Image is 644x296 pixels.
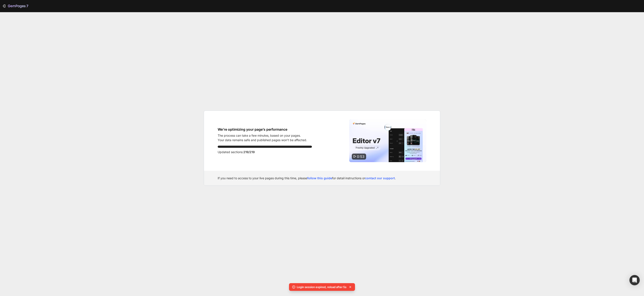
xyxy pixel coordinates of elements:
[349,119,426,162] img: Video thumbnail
[307,176,332,180] a: follow this guide
[218,127,307,132] h1: We’re optimizing your page’s performance
[218,138,307,142] p: Your data remains safe and published pages won’t be affected.
[26,3,28,9] p: 7
[365,176,395,180] a: contact our support
[218,133,307,138] p: The process can take a few minutes, based on your pages.
[243,150,255,154] span: 219/219
[218,149,312,155] p: Updated sections:
[357,154,364,159] span: 0:53
[218,176,426,180] div: If you need to access to your live pages during this time, please for detail instructions or .
[629,275,640,285] div: Open Intercom Messenger
[297,285,346,289] p: Login session expired, reload after 5s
